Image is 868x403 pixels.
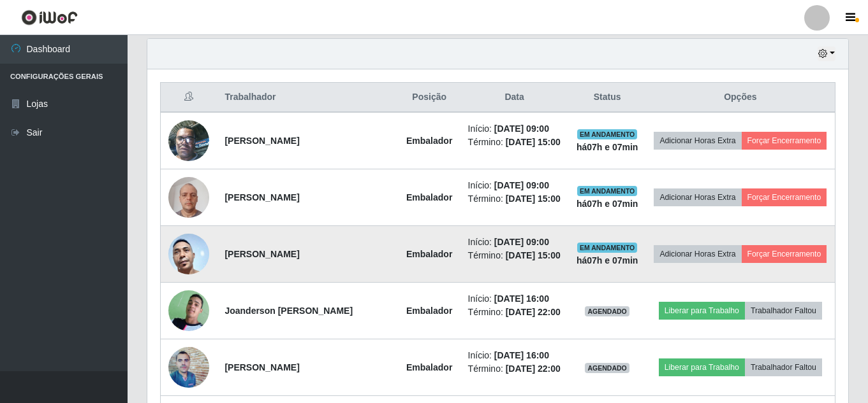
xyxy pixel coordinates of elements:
[168,347,209,388] img: 1716378528284.jpeg
[468,136,561,149] li: Término:
[742,132,827,150] button: Forçar Encerramento
[406,362,452,372] strong: Embalador
[506,194,561,204] time: [DATE] 15:00
[745,358,822,376] button: Trabalhador Faltou
[659,358,745,376] button: Liberar para Trabalho
[468,349,561,362] li: Início:
[494,180,549,190] time: [DATE] 09:00
[406,192,452,202] strong: Embalador
[224,249,299,259] strong: [PERSON_NAME]
[506,364,561,374] time: [DATE] 22:00
[224,362,299,372] strong: [PERSON_NAME]
[494,237,549,247] time: [DATE] 09:00
[506,307,561,317] time: [DATE] 22:00
[577,255,638,265] strong: há 07 h e 07 min
[468,236,561,249] li: Início:
[577,186,638,196] span: EM ANDAMENTO
[224,136,299,146] strong: [PERSON_NAME]
[224,192,299,202] strong: [PERSON_NAME]
[217,83,398,113] th: Trabalhador
[654,245,741,263] button: Adicionar Horas Extra
[506,137,561,147] time: [DATE] 15:00
[168,170,209,224] img: 1723391026413.jpeg
[468,362,561,376] li: Término:
[654,188,741,206] button: Adicionar Horas Extra
[654,132,741,150] button: Adicionar Horas Extra
[742,245,827,263] button: Forçar Encerramento
[468,179,561,192] li: Início:
[585,306,629,316] span: AGENDADO
[468,292,561,306] li: Início:
[569,83,646,113] th: Status
[406,249,452,259] strong: Embalador
[577,129,638,139] span: EM ANDAMENTO
[468,192,561,206] li: Término:
[224,306,353,316] strong: Joanderson [PERSON_NAME]
[494,124,549,134] time: [DATE] 09:00
[506,250,561,260] time: [DATE] 15:00
[468,306,561,319] li: Término:
[646,83,835,113] th: Opções
[168,211,209,297] img: 1744826820046.jpeg
[585,363,629,373] span: AGENDADO
[468,249,561,262] li: Término:
[468,122,561,136] li: Início:
[577,243,638,253] span: EM ANDAMENTO
[577,142,638,152] strong: há 07 h e 07 min
[742,188,827,206] button: Forçar Encerramento
[21,10,78,25] img: CoreUI Logo
[406,306,452,316] strong: Embalador
[577,199,638,209] strong: há 07 h e 07 min
[399,83,460,113] th: Posição
[168,283,209,339] img: 1697137663961.jpeg
[745,302,822,320] button: Trabalhador Faltou
[460,83,569,113] th: Data
[494,350,549,360] time: [DATE] 16:00
[494,293,549,304] time: [DATE] 16:00
[659,302,745,320] button: Liberar para Trabalho
[168,113,209,167] img: 1715944748737.jpeg
[406,136,452,146] strong: Embalador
